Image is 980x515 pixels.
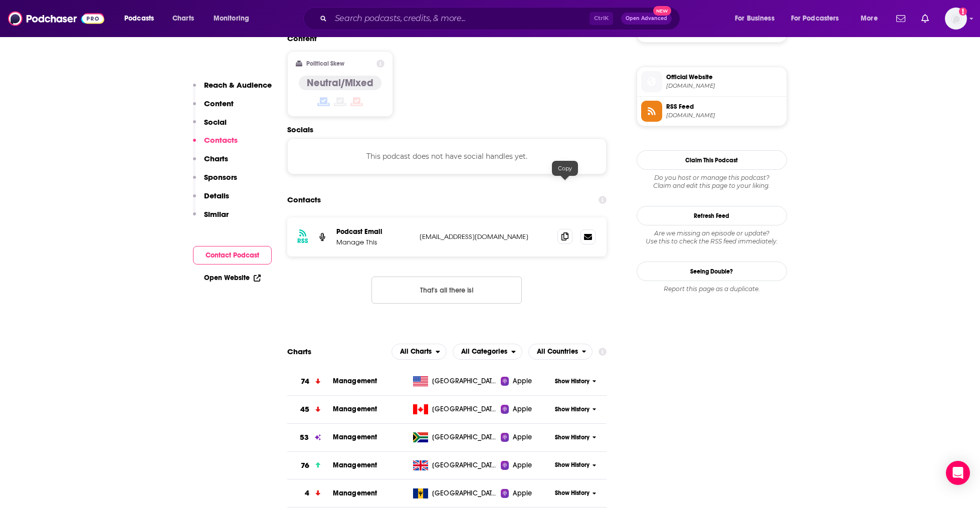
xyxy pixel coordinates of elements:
span: For Business [735,12,774,26]
a: Apple [501,432,551,442]
span: Open Advanced [626,16,667,21]
span: Management [333,461,377,469]
span: All Countries [537,348,578,355]
span: Podcasts [124,12,154,26]
span: Canada [432,404,497,414]
span: velociteach.com [666,82,782,90]
img: Podchaser - Follow, Share and Rate Podcasts [8,9,104,28]
span: United Kingdom [432,460,497,470]
a: [GEOGRAPHIC_DATA] [409,460,501,470]
span: RSS Feed [666,102,782,111]
h3: 53 [300,432,309,443]
a: Show notifications dropdown [917,10,933,27]
a: Apple [501,376,551,386]
a: [GEOGRAPHIC_DATA] [409,488,501,498]
button: Details [193,191,229,209]
button: Charts [193,154,228,172]
a: Show notifications dropdown [892,10,909,27]
svg: Add a profile image [959,8,967,16]
span: New [653,6,671,16]
a: [GEOGRAPHIC_DATA] [409,404,501,414]
span: Apple [513,460,532,470]
span: For Podcasters [791,12,839,26]
h3: 76 [301,460,309,471]
a: Seeing Double? [637,262,787,281]
div: This podcast does not have social handles yet. [287,138,607,174]
button: Refresh Feed [637,206,787,225]
h2: Content [287,34,599,43]
span: Show History [555,489,590,497]
div: Are we missing an episode or update? Use this to check the RSS feed immediately. [637,229,787,245]
h2: Socials [287,125,607,134]
div: Claim and edit this page to your liking. [637,174,787,190]
a: Apple [501,404,551,414]
p: Manage This [336,238,412,246]
span: Apple [513,376,532,386]
a: Management [333,433,377,441]
h4: Neutral/Mixed [307,77,373,89]
span: Show History [555,433,590,442]
span: Show History [555,461,590,469]
span: Show History [555,377,590,386]
button: Show History [551,405,600,414]
p: Content [204,99,234,108]
span: South Africa [432,432,497,442]
a: [GEOGRAPHIC_DATA] [409,432,501,442]
p: [EMAIL_ADDRESS][DOMAIN_NAME] [420,232,550,241]
p: Similar [204,209,229,219]
a: 4 [287,479,333,507]
h2: Platforms [391,344,447,360]
span: Barbados [432,488,497,498]
a: Open Website [204,274,261,282]
input: Search podcasts, credits, & more... [331,11,590,27]
h2: Political Skew [306,60,344,67]
h2: Contacts [287,190,321,209]
button: Similar [193,209,229,228]
h3: 74 [301,376,309,387]
a: 76 [287,452,333,479]
button: open menu [785,11,854,27]
span: Charts [172,12,194,26]
span: Apple [513,404,532,414]
a: Management [333,377,377,385]
a: 45 [287,396,333,423]
button: open menu [453,344,522,360]
span: Do you host or manage this podcast? [637,174,787,182]
span: Apple [513,432,532,442]
h3: 4 [305,487,309,499]
span: All Categories [461,348,507,355]
button: Claim This Podcast [637,150,787,170]
button: Show History [551,489,600,497]
span: Monitoring [214,12,249,26]
button: Show profile menu [945,8,967,30]
button: Open AdvancedNew [621,13,672,25]
button: Reach & Audience [193,80,272,99]
img: User Profile [945,8,967,30]
a: Management [333,405,377,413]
button: Contact Podcast [193,246,272,265]
span: Logged in as mresewehr [945,8,967,30]
button: Contacts [193,135,238,154]
a: Official Website[DOMAIN_NAME] [641,71,782,92]
button: Social [193,117,227,136]
a: RSS Feed[DOMAIN_NAME] [641,101,782,122]
button: open menu [117,11,167,27]
span: More [861,12,878,26]
button: Content [193,99,234,117]
h3: RSS [297,237,308,245]
h2: Countries [528,344,593,360]
button: open menu [207,11,262,27]
p: Sponsors [204,172,237,182]
span: All Charts [400,348,432,355]
a: 74 [287,368,333,395]
p: Reach & Audience [204,80,272,90]
a: [GEOGRAPHIC_DATA] [409,376,501,386]
div: Report this page as a duplicate. [637,285,787,293]
a: Apple [501,488,551,498]
div: Copy [552,161,578,176]
p: Social [204,117,227,127]
h3: 45 [300,404,309,415]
